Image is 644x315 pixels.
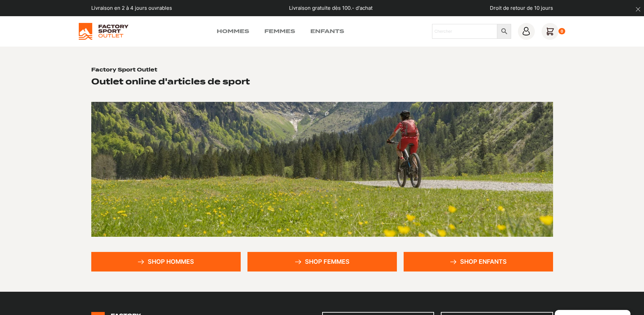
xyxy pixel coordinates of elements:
button: dismiss [632,3,644,15]
div: 0 [558,28,566,35]
a: Shop hommes [91,252,241,271]
p: Droit de retour de 10 jours [490,4,553,12]
a: Femmes [264,27,295,35]
a: Shop femmes [247,252,397,271]
a: Hommes [217,27,249,35]
h2: Outlet online d'articles de sport [91,76,250,87]
a: Shop enfants [404,252,553,271]
img: Factory Sport Outlet [79,23,128,40]
p: Livraison en 2 à 4 jours ouvrables [91,4,172,12]
input: Chercher [432,24,497,39]
h1: Factory Sport Outlet [91,67,157,74]
a: Enfants [310,27,344,35]
p: Livraison gratuite dès 100.- d'achat [289,4,373,12]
